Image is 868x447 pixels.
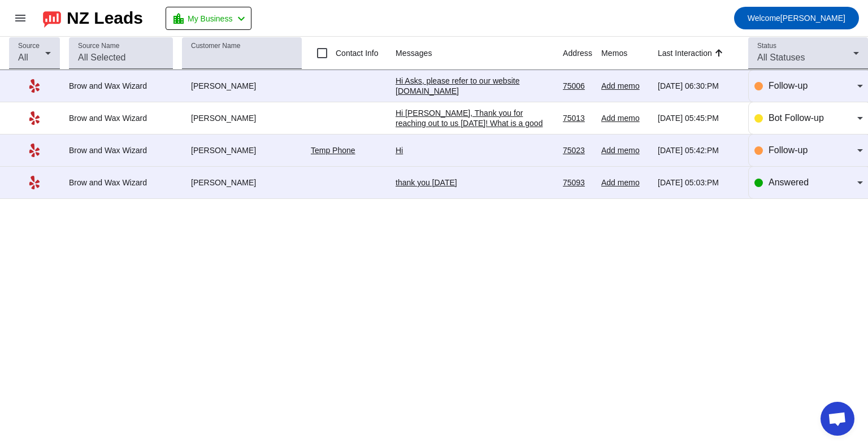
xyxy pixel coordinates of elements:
[601,81,649,91] div: Add memo
[67,10,143,26] div: NZ Leads
[396,108,554,179] div: Hi [PERSON_NAME], Thank you for reaching out to us [DATE]! What is a good number to reach you? We...
[658,47,712,59] div: Last Interaction
[28,176,41,189] mat-icon: Yelp
[563,177,592,188] div: 75093
[182,113,302,123] div: [PERSON_NAME]
[563,145,592,155] div: 75023
[769,113,824,123] span: Bot Follow-up
[191,42,240,50] mat-label: Customer Name
[14,11,27,25] mat-icon: menu
[658,81,739,91] div: [DATE] 06:30:PM
[601,37,658,70] th: Memos
[69,113,173,123] div: Brow and Wax Wizard
[172,12,185,25] mat-icon: location_city
[601,177,649,188] div: Add memo
[28,144,41,157] mat-icon: Yelp
[43,8,61,28] img: logo
[396,37,563,70] th: Messages
[78,42,119,50] mat-label: Source Name
[748,10,845,26] span: [PERSON_NAME]
[18,53,28,62] span: All
[182,177,302,188] div: [PERSON_NAME]
[28,79,41,93] mat-icon: Yelp
[757,53,805,62] span: All Statuses
[734,7,859,29] button: Welcome[PERSON_NAME]
[69,177,173,188] div: Brow and Wax Wizard
[601,145,649,155] div: Add memo
[396,145,554,155] div: Hi
[311,146,355,155] a: Temp Phone
[396,177,554,188] div: thank you [DATE]
[166,7,251,30] button: My Business
[757,42,776,50] mat-label: Status
[333,47,379,59] label: Contact Info
[182,81,302,91] div: [PERSON_NAME]
[188,11,232,27] span: My Business
[182,145,302,155] div: [PERSON_NAME]
[563,37,601,70] th: Address
[658,145,739,155] div: [DATE] 05:42:PM
[69,145,173,155] div: Brow and Wax Wizard
[69,81,173,91] div: Brow and Wax Wizard
[658,113,739,123] div: [DATE] 05:45:PM
[18,42,40,50] mat-label: Source
[396,76,554,96] div: Hi Asks, please refer to our website [DOMAIN_NAME]
[28,111,41,125] mat-icon: Yelp
[769,177,809,187] span: Answered
[821,402,854,436] div: Open chat
[769,81,808,90] span: Follow-up
[563,81,592,91] div: 75006
[658,177,739,188] div: [DATE] 05:03:PM
[748,14,780,23] span: Welcome
[78,51,164,64] input: All Selected
[235,12,248,25] mat-icon: chevron_left
[601,113,649,123] div: Add memo
[769,145,808,155] span: Follow-up
[563,113,592,123] div: 75013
